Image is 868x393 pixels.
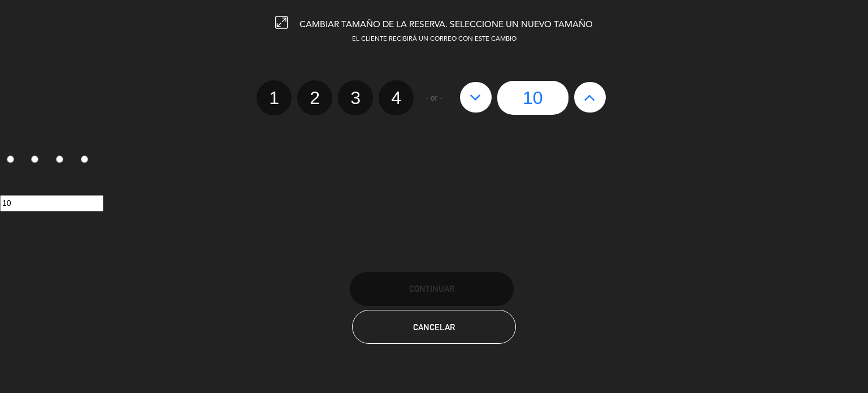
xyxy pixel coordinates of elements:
label: 1 [257,80,292,115]
span: CAMBIAR TAMAÑO DE LA RESERVA. SELECCIONE UN NUEVO TAMAÑO [300,20,593,29]
label: 4 [74,151,99,170]
span: Continuar [409,284,454,293]
span: Cancelar [413,322,455,332]
label: 3 [338,80,373,115]
input: 4 [81,156,88,163]
input: 2 [31,156,38,163]
button: Continuar [350,272,514,306]
label: 3 [50,151,75,170]
label: 4 [379,80,414,115]
label: 2 [25,151,50,170]
input: 1 [7,156,14,163]
button: Cancelar [352,310,516,344]
input: 3 [56,156,63,163]
span: EL CLIENTE RECIBIRÁ UN CORREO CON ESTE CAMBIO [352,36,517,42]
span: - or - [426,92,442,105]
label: 2 [297,80,332,115]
